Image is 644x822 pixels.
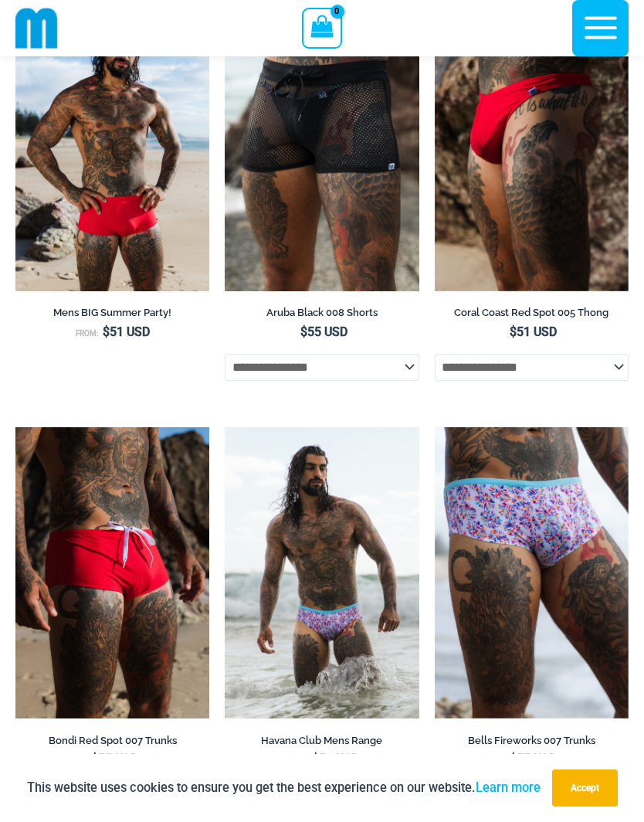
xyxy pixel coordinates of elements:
[435,306,629,319] h2: Coral Coast Red Spot 005 Thong
[103,324,150,339] bdi: 51 USD
[91,752,138,766] bdi: 55 USD
[15,734,209,747] h2: Bondi Red Spot 007 Trunks
[76,329,99,338] span: From:
[510,752,517,766] span: $
[15,7,58,49] img: cropped mm emblem
[510,324,517,339] span: $
[27,777,541,798] p: This website uses cookies to ensure you get the best experience on our website.
[15,427,209,718] img: Bondi Red Spot 007 Trunks 03
[15,306,209,324] a: Mens BIG Summer Party!
[91,752,98,766] span: $
[312,752,359,766] bdi: 51 USD
[435,734,629,752] a: Bells Fireworks 007 Trunks
[435,306,629,324] a: Coral Coast Red Spot 005 Thong
[225,306,419,324] a: Aruba Black 008 Shorts
[300,324,347,339] bdi: 55 USD
[510,324,557,339] bdi: 51 USD
[476,780,541,795] a: Learn more
[312,752,319,766] span: $
[15,306,209,319] h2: Mens BIG Summer Party!
[103,324,110,339] span: $
[225,306,419,319] h2: Aruba Black 008 Shorts
[225,427,419,718] img: Bells Fireworks 007 Trunks 07
[15,427,209,718] a: Bondi Red Spot 007 Trunks 03Bondi Red Spot 007 Trunks 05Bondi Red Spot 007 Trunks 05
[15,734,209,752] a: Bondi Red Spot 007 Trunks
[225,734,419,747] h2: Havana Club Mens Range
[225,734,419,752] a: Havana Club Mens Range
[435,427,629,718] img: Bells Fireworks 007 Trunks 06
[225,427,419,718] a: Bells Fireworks 007 Trunks 07Bells Fireworks 007 Trunks 04Bells Fireworks 007 Trunks 04
[435,734,629,747] h2: Bells Fireworks 007 Trunks
[302,8,341,48] a: View Shopping Cart, empty
[510,752,557,766] bdi: 55 USD
[300,324,307,339] span: $
[435,427,629,718] a: Bells Fireworks 007 Trunks 06Bells Fireworks 007 Trunks 05Bells Fireworks 007 Trunks 05
[552,769,618,807] button: Accept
